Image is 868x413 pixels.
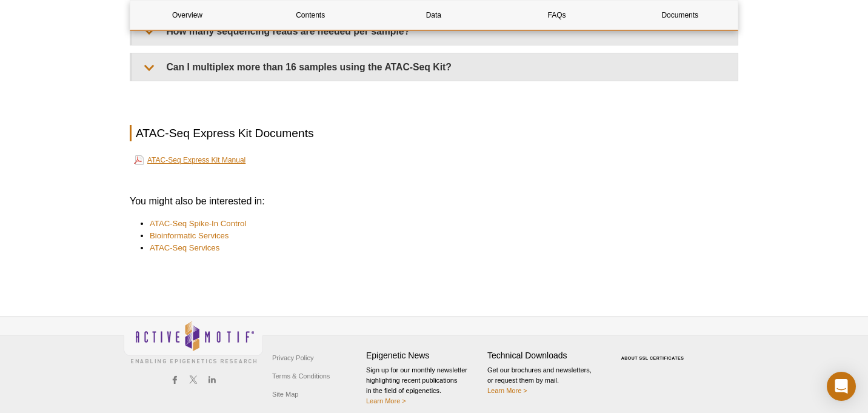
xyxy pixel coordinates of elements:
[623,1,737,30] a: Documents
[621,356,684,360] a: ABOUT SSL CERTIFICATES
[124,317,263,366] img: Active Motif,
[366,397,406,405] a: Learn More >
[366,351,481,361] h4: Epigenetic News
[132,53,738,81] summary: Can I multiplex more than 16 samples using the ATAC-Seq Kit?
[150,230,229,242] a: Bioinformatic Services
[150,242,219,254] a: ATAC-Seq Services
[150,218,246,230] a: ATAC-Seq Spike-In Control
[269,385,301,403] a: Site Map
[487,365,603,396] p: Get our brochures and newsletters, or request them by mail.
[487,387,527,394] a: Learn More >
[487,351,603,361] h4: Technical Downloads
[253,1,367,30] a: Contents
[130,194,738,209] h3: You might also be interested in:
[134,153,245,167] a: ATAC-Seq Express Kit Manual
[500,1,614,30] a: FAQs
[132,18,738,45] summary: How many sequencing reads are needed per sample?
[130,1,244,30] a: Overview
[827,372,856,401] div: Open Intercom Messenger
[366,365,481,406] p: Sign up for our monthly newsletter highlighting recent publications in the field of epigenetics.
[130,125,738,141] h2: ATAC-Seq Express Kit Documents
[269,349,316,367] a: Privacy Policy
[269,367,333,385] a: Terms & Conditions
[609,338,699,365] table: Click to Verify - This site chose Symantec SSL for secure e-commerce and confidential communicati...
[376,1,490,30] a: Data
